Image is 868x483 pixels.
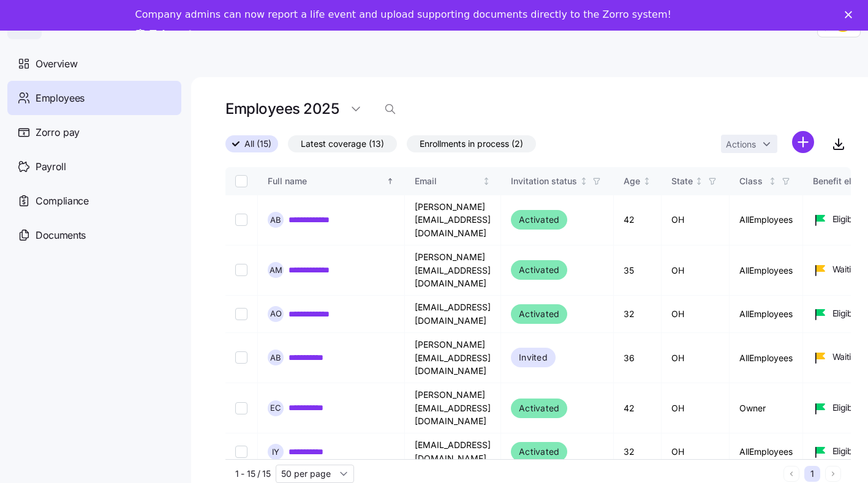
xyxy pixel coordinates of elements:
div: Not sorted [768,177,777,185]
span: Invited [519,350,548,365]
span: Activated [519,444,559,459]
span: A M [270,266,282,274]
button: Actions [721,135,777,153]
svg: add icon [792,131,814,153]
div: Age [624,174,640,188]
span: Overview [36,56,77,72]
input: Select record 6 [235,446,247,458]
div: Class [739,174,766,188]
td: [PERSON_NAME][EMAIL_ADDRESS][DOMAIN_NAME] [405,195,501,245]
div: Not sorted [695,177,703,185]
span: All (15) [244,136,271,152]
td: [EMAIL_ADDRESS][DOMAIN_NAME] [405,433,501,471]
div: Close [845,11,857,18]
div: State [671,174,693,188]
td: [EMAIL_ADDRESS][DOMAIN_NAME] [405,296,501,333]
td: 32 [614,433,662,471]
td: AllEmployees [730,433,803,471]
td: Owner [730,383,803,433]
div: Email [415,174,480,188]
th: ClassNot sorted [730,167,803,195]
th: StateNot sorted [662,167,730,195]
input: Select all records [235,175,247,187]
th: Full nameSorted ascending [258,167,405,195]
a: Payroll [7,149,181,184]
td: OH [662,195,730,245]
input: Select record 4 [235,351,247,364]
td: 32 [614,296,662,333]
td: AllEmployees [730,296,803,333]
span: A O [270,310,282,318]
span: Activated [519,401,559,416]
span: Actions [726,140,756,149]
button: 1 [804,466,820,482]
td: OH [662,383,730,433]
input: Select record 1 [235,214,247,226]
td: 36 [614,333,662,383]
span: A B [270,216,281,224]
a: Take a tour [135,28,212,42]
td: AllEmployees [730,195,803,245]
button: Next page [825,466,841,482]
div: Sorted ascending [386,177,394,185]
td: AllEmployees [730,245,803,296]
th: AgeNot sorted [614,167,662,195]
span: E C [270,404,281,412]
div: Not sorted [579,177,588,185]
div: Full name [268,174,384,188]
button: Previous page [783,466,799,482]
th: EmailNot sorted [405,167,501,195]
td: 42 [614,383,662,433]
td: AllEmployees [730,333,803,383]
a: Zorro pay [7,115,181,149]
td: [PERSON_NAME][EMAIL_ADDRESS][DOMAIN_NAME] [405,333,501,383]
span: Payroll [36,159,66,174]
h1: Employees 2025 [225,99,339,118]
a: Overview [7,47,181,81]
span: A B [270,354,281,362]
a: Compliance [7,184,181,218]
td: 42 [614,195,662,245]
span: Activated [519,263,559,277]
input: Select record 3 [235,308,247,320]
input: Select record 5 [235,402,247,414]
td: [PERSON_NAME][EMAIL_ADDRESS][DOMAIN_NAME] [405,383,501,433]
span: Latest coverage (13) [301,136,384,152]
span: Activated [519,307,559,321]
td: 35 [614,245,662,296]
span: Employees [36,91,85,106]
span: I Y [272,448,279,456]
span: Zorro pay [36,125,80,140]
span: Compliance [36,193,89,209]
span: Activated [519,212,559,227]
a: Employees [7,81,181,115]
td: OH [662,333,730,383]
div: Invitation status [511,174,577,188]
th: Invitation statusNot sorted [501,167,614,195]
span: Documents [36,228,86,243]
td: OH [662,245,730,296]
div: Company admins can now report a life event and upload supporting documents directly to the Zorro ... [135,9,671,21]
a: Documents [7,218,181,252]
span: Enrollments in process (2) [420,136,523,152]
td: OH [662,433,730,471]
td: OH [662,296,730,333]
input: Select record 2 [235,264,247,276]
div: Not sorted [482,177,491,185]
td: [PERSON_NAME][EMAIL_ADDRESS][DOMAIN_NAME] [405,245,501,296]
div: Not sorted [643,177,651,185]
span: 1 - 15 / 15 [235,468,271,480]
